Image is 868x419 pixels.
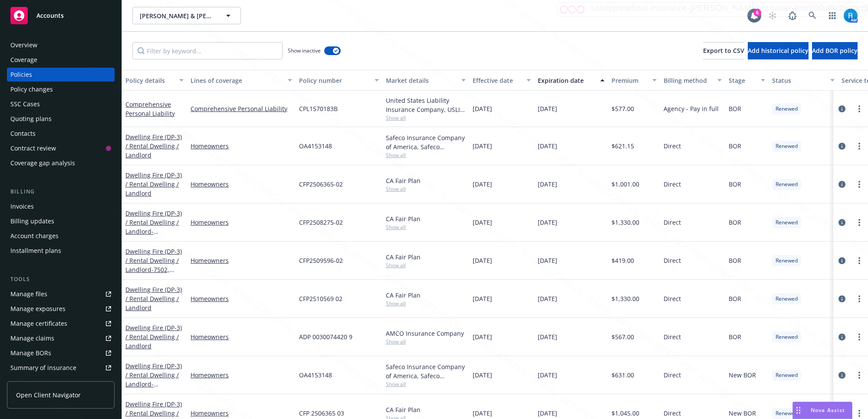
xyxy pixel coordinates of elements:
[299,256,343,265] span: CFP2509596-02
[191,104,292,113] a: Comprehensive Personal Liability
[664,409,681,418] span: Direct
[538,141,557,151] span: [DATE]
[7,82,115,96] a: Policy changes
[7,141,115,155] a: Contract review
[10,97,40,111] div: SSC Cases
[538,180,557,189] span: [DATE]
[191,294,292,303] a: Homeowners
[837,370,847,380] a: circleInformation
[538,218,557,227] span: [DATE]
[125,171,182,197] a: Dwelling Fire (DP-3) / Rental Dwelling / Landlord
[703,46,744,55] span: Export to CSV
[538,76,595,85] div: Expiration date
[753,9,761,16] div: 6
[191,332,292,341] a: Homeowners
[386,405,466,414] div: CA Fair Plan
[386,176,466,185] div: CA Fair Plan
[125,380,181,397] span: - [STREET_ADDRESS]
[10,53,37,67] div: Coverage
[473,294,492,303] span: [DATE]
[7,187,115,196] div: Billing
[725,70,769,91] button: Stage
[612,294,639,303] span: $1,330.00
[191,256,292,265] a: Homeowners
[703,42,744,59] button: Export to CSV
[776,105,798,113] span: Renewed
[299,332,352,341] span: ADP 0030074420 9
[776,142,798,150] span: Renewed
[7,127,115,141] a: Contacts
[299,104,338,113] span: CPL1570183B
[299,180,343,189] span: CFP2506365-02
[132,42,283,59] input: Filter by keyword...
[854,104,865,114] a: more
[125,100,175,118] a: Comprehensive Personal Liability
[386,252,466,262] div: CA Fair Plan
[7,275,115,284] div: Tools
[299,218,343,227] span: CFP2508275-02
[7,156,115,170] a: Coverage gap analysis
[386,223,466,231] span: Show all
[10,156,75,170] div: Coverage gap analysis
[7,346,115,360] a: Manage BORs
[837,294,847,304] a: circleInformation
[473,409,492,418] span: [DATE]
[125,227,181,245] span: - [STREET_ADDRESS]
[729,332,741,341] span: BOR
[386,151,466,159] span: Show all
[10,331,54,345] div: Manage claims
[538,370,557,380] span: [DATE]
[386,329,466,338] div: AMCO Insurance Company
[288,47,321,54] span: Show inactive
[7,229,115,243] a: Account charges
[191,141,292,151] a: Homeowners
[7,331,115,345] a: Manage claims
[122,70,187,91] button: Policy details
[844,9,858,23] img: photo
[538,409,557,418] span: [DATE]
[664,104,719,113] span: Agency - Pay in full
[191,370,292,380] a: Homeowners
[10,68,32,82] div: Policies
[191,409,292,418] a: Homeowners
[837,141,847,151] a: circleInformation
[854,179,865,190] a: more
[473,180,492,189] span: [DATE]
[191,76,283,85] div: Lines of coverage
[538,256,557,265] span: [DATE]
[612,104,634,113] span: $577.00
[7,38,115,52] a: Overview
[538,294,557,303] span: [DATE]
[299,294,342,303] span: CFP2510569 02
[10,229,59,243] div: Account charges
[854,332,865,342] a: more
[729,180,741,189] span: BOR
[612,409,639,418] span: $1,045.00
[729,76,756,85] div: Stage
[299,370,332,380] span: OA4153148
[729,141,741,151] span: BOR
[7,97,115,111] a: SSC Cases
[191,218,292,227] a: Homeowners
[748,46,809,55] span: Add historical policy
[7,53,115,67] a: Coverage
[837,332,847,342] a: circleInformation
[534,70,608,91] button: Expiration date
[612,180,639,189] span: $1,001.00
[125,209,182,245] a: Dwelling Fire (DP-3) / Rental Dwelling / Landlord
[473,104,492,113] span: [DATE]
[776,333,798,341] span: Renewed
[812,46,858,55] span: Add BOR policy
[812,42,858,59] button: Add BOR policy
[793,402,804,419] div: Drag to move
[299,409,344,418] span: CFP 2506365 03
[10,82,53,96] div: Policy changes
[7,112,115,126] a: Quoting plans
[824,7,841,24] a: Switch app
[664,180,681,189] span: Direct
[854,370,865,380] a: more
[7,200,115,213] a: Invoices
[854,217,865,228] a: more
[386,76,456,85] div: Market details
[612,332,634,341] span: $567.00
